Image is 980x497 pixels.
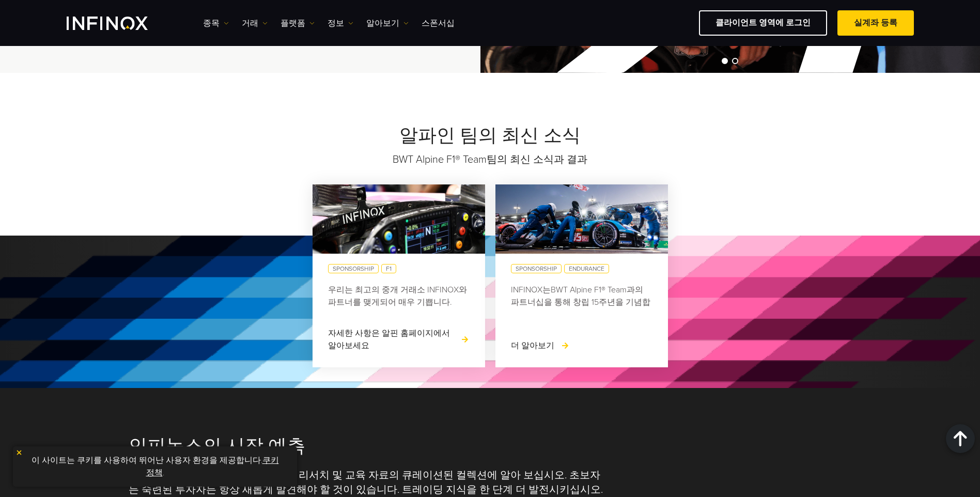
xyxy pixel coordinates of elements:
p: BWT Alpine F1® Team팀의 최신 소식과 결과 [282,152,698,167]
a: 거래 [242,17,268,29]
a: 플랫폼 [281,17,315,29]
a: sponsorship [511,264,562,273]
a: 실계좌 등록 [837,10,914,36]
a: f1 [381,264,396,273]
p: 오늘날의 트레이더에 맞춘 시장 분석, 리서치 및 교육 자료의 큐레이션된 컬렉션에 알아 보십시오. 초보자든 숙련된 투자자든 항상 새롭게 발견해야 할 것이 있습니다. 트레이딩 지... [129,468,605,497]
a: 정보 [328,17,353,29]
p: INFINOX는BWT Alpine F1® Team과의 파트너십을 통해 창립 15주년을 기념합니다. [511,284,652,308]
h2: 알파인 팀의 최신 소식 [129,125,852,147]
span: Go to slide 1 [722,58,728,64]
a: 스폰서십 [422,17,455,29]
h2: 인피녹스의 시장 예측 [129,435,852,458]
a: INFINOX Logo [67,17,172,30]
a: 자세한 사항은 알핀 홈페이지에서 알아보세요 [328,327,470,352]
span: 자세한 사항은 알핀 홈페이지에서 알아보세요 [328,328,450,351]
p: 우리는 최고의 중개 거래소 INFINOX와 파트너를 맺게되어 매우 기쁩니다. [328,284,470,308]
p: 이 사이트는 쿠키를 사용하여 뛰어난 사용자 환경을 제공합니다. . [18,452,292,482]
a: 더 알아보기 [511,339,570,352]
span: Go to slide 2 [732,58,738,64]
span: 더 알아보기 [511,340,554,351]
a: sponsorship [328,264,379,273]
a: 클라이언트 영역에 로그인 [699,10,827,36]
a: 종목 [203,17,229,29]
a: 알아보기 [366,17,409,29]
img: yellow close icon [15,449,23,456]
a: endurance [564,264,609,273]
